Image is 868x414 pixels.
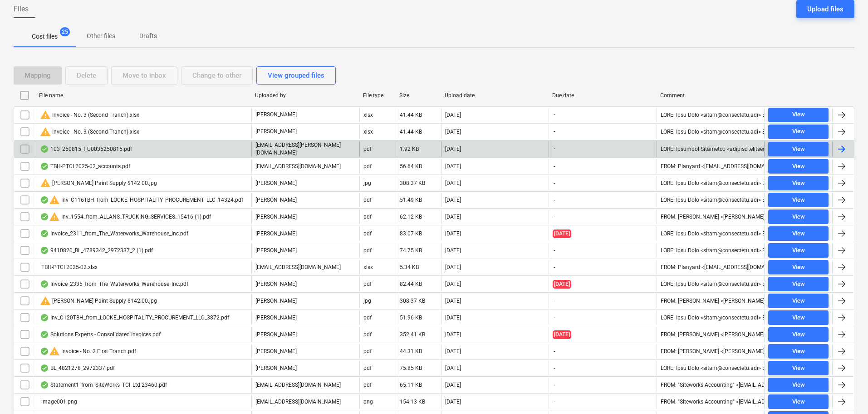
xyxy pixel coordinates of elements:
p: [PERSON_NAME] [255,180,297,187]
p: Other files [87,31,115,41]
div: 1.92 KB [400,146,419,152]
div: Invoice - No. 3 (Second Tranch).xlsx [40,126,139,137]
div: Inv_1554_from_ALLANS_TRUCKING_SERVICES_15416 (1).pdf [40,211,211,222]
div: OCR finished [40,331,49,338]
span: [DATE] [553,330,571,339]
div: [DATE] [445,331,461,338]
p: [EMAIL_ADDRESS][DOMAIN_NAME] [255,381,341,389]
p: Cost files [32,32,58,41]
div: Solutions Experts - Consolidated Invoices.pdf [40,331,161,338]
div: [DATE] [445,298,461,304]
div: OCR finished [40,381,49,389]
div: OCR finished [40,145,49,153]
div: Invoice - No. 3 (Second Tranch).xlsx [40,110,139,120]
div: Comment [660,92,761,99]
div: [DATE] [445,365,461,371]
div: pdf [363,382,372,388]
button: View [768,277,829,291]
div: image001.png [40,399,77,405]
button: View [768,193,829,207]
p: [PERSON_NAME] [255,230,297,238]
div: [DATE] [445,180,461,186]
div: pdf [363,197,372,203]
p: [EMAIL_ADDRESS][DOMAIN_NAME] [255,163,341,170]
span: 25 [60,27,70,36]
div: View [792,144,805,155]
div: Invoice_2311_from_The_Waterworks_Warehouse_Inc.pdf [40,230,188,237]
div: pdf [363,163,372,170]
div: File type [363,92,392,99]
div: OCR finished [40,348,49,355]
div: View [792,161,805,172]
div: View [792,279,805,289]
span: - [553,264,556,271]
div: [PERSON_NAME] Paint Supply $142.00.jpg [40,178,157,189]
div: TBH-PTCI 2025-02_accounts.pdf [40,163,130,170]
div: BL_4821278_2972337.pdf [40,364,115,372]
div: [DATE] [445,197,461,203]
div: 74.75 KB [400,247,422,254]
div: pdf [363,247,372,254]
span: - [553,213,556,221]
p: [EMAIL_ADDRESS][PERSON_NAME][DOMAIN_NAME] [255,141,356,157]
div: pdf [363,214,372,220]
button: View [768,344,829,359]
div: Invoice_2335_from_The_Waterworks_Warehouse_Inc.pdf [40,280,188,288]
div: Size [399,92,437,99]
div: Upload files [807,3,843,15]
div: Due date [552,92,653,99]
span: - [553,111,556,119]
button: View [768,260,829,274]
div: View [792,313,805,323]
div: [DATE] [445,247,461,254]
div: OCR finished [40,230,49,237]
div: [DATE] [445,264,461,270]
div: pdf [363,365,372,371]
button: View [768,361,829,375]
div: [DATE] [445,163,461,170]
div: 82.44 KB [400,281,422,287]
span: - [553,398,556,406]
div: 9410820_BL_4789342_2972337_2 (1).pdf [40,247,153,254]
p: [PERSON_NAME] [255,297,297,305]
p: [PERSON_NAME] [255,364,297,372]
div: pdf [363,314,372,321]
div: pdf [363,281,372,287]
div: Inv_C116TBH_from_LOCKE_HOSPITALITY_PROCUREMENT_LLC_14324.pdf [40,195,243,205]
span: warning [40,295,51,306]
p: [PERSON_NAME] [255,213,297,221]
span: Files [14,4,29,15]
div: 51.96 KB [400,314,422,321]
div: 62.12 KB [400,214,422,220]
div: 308.37 KB [400,298,425,304]
span: - [553,381,556,389]
span: - [553,163,556,170]
button: View [768,378,829,392]
button: View [768,125,829,139]
div: View [792,212,805,222]
div: [DATE] [445,214,461,220]
span: - [553,247,556,254]
div: Statement1_from_SiteWorks_TCI_Ltd.23460.pdf [40,381,167,389]
p: Drafts [137,31,159,41]
button: View [768,176,829,190]
div: [DATE] [445,146,461,152]
div: pdf [363,230,372,237]
span: [DATE] [553,229,571,238]
p: [PERSON_NAME] [255,111,297,119]
span: warning [40,126,51,137]
span: warning [40,110,51,120]
button: View [768,243,829,258]
div: jpg [363,298,371,304]
span: [DATE] [553,280,571,289]
div: OCR finished [40,364,49,372]
div: TBH-PTCI 2025-02.xlsx [40,264,98,270]
div: OCR finished [40,314,49,321]
button: View [768,394,829,409]
p: [PERSON_NAME] [255,247,297,254]
div: OCR finished [40,280,49,288]
div: View [792,178,805,189]
span: - [553,297,556,305]
p: [PERSON_NAME] [255,196,297,204]
div: [DATE] [445,382,461,388]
